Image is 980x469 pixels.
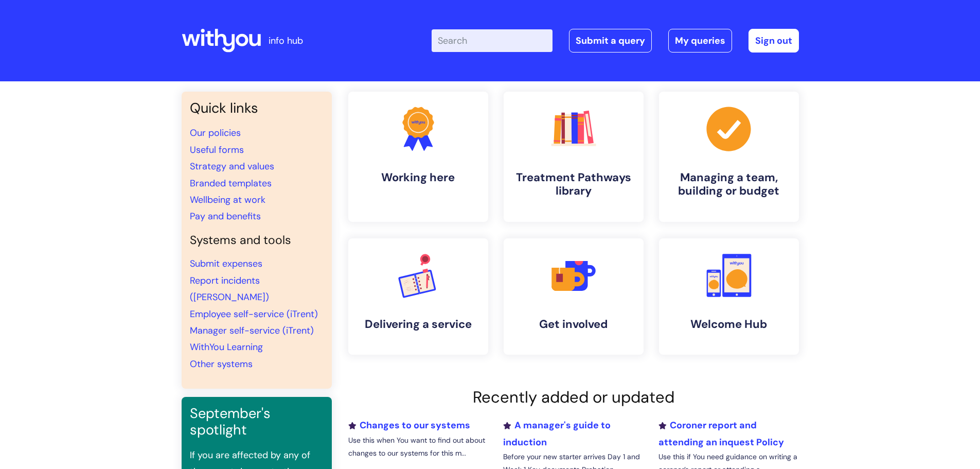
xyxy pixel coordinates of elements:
[357,318,480,331] h4: Delivering a service
[504,92,644,222] a: Treatment Pathways library
[512,171,635,198] h4: Treatment Pathways library
[190,274,269,303] a: Report incidents ([PERSON_NAME])
[658,419,784,448] a: Coroner report and attending an inquest Policy
[749,29,799,53] a: Sign out
[190,233,324,248] h4: Systems and tools
[269,32,303,49] p: info hub
[659,92,799,222] a: Managing a team, building or budget
[190,405,324,439] h3: September's spotlight
[190,100,324,116] h3: Quick links
[190,160,274,172] a: Strategy and values
[190,210,261,222] a: Pay and benefits
[512,318,635,331] h4: Get involved
[348,419,470,431] a: Changes to our systems
[190,177,272,189] a: Branded templates
[667,318,791,331] h4: Welcome Hub
[357,171,480,184] h4: Working here
[348,434,488,460] p: Use this when You want to find out about changes to our systems for this m...
[348,388,799,407] h2: Recently added or updated
[503,419,611,448] a: A manager's guide to induction
[432,29,553,52] input: Search
[190,194,265,206] a: Wellbeing at work
[348,238,488,355] a: Delivering a service
[190,127,241,139] a: Our policies
[348,92,488,222] a: Working here
[504,238,644,355] a: Get involved
[569,29,652,53] a: Submit a query
[190,341,263,353] a: WithYou Learning
[659,238,799,355] a: Welcome Hub
[432,29,799,53] div: | -
[668,29,732,53] a: My queries
[667,171,791,198] h4: Managing a team, building or budget
[190,257,262,270] a: Submit expenses
[190,308,318,320] a: Employee self-service (iTrent)
[190,358,253,370] a: Other systems
[190,324,314,337] a: Manager self-service (iTrent)
[190,144,244,156] a: Useful forms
